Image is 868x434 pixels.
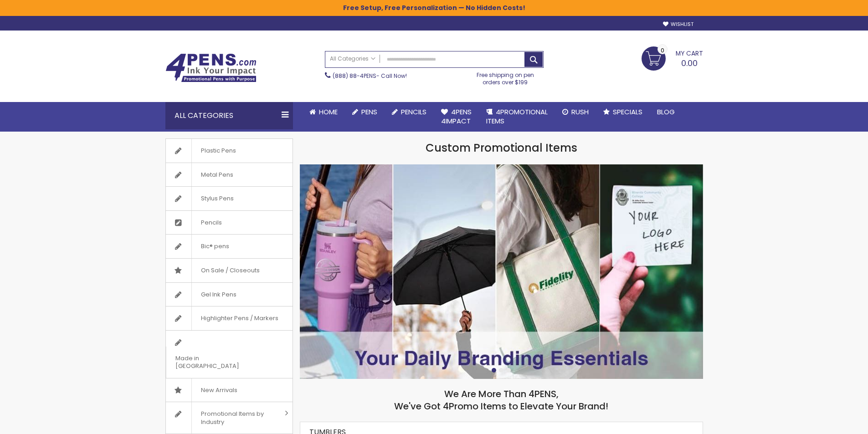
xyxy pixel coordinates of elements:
span: Bic® pens [191,235,238,258]
div: Free shipping on pen orders over $199 [467,68,544,86]
a: Stylus Pens [166,187,293,210]
img: 4Pens Custom Pens and Promotional Products [165,53,257,82]
span: Pencils [401,107,426,117]
a: Promotional Items by Industry [166,402,293,434]
a: Specials [596,102,650,122]
span: Stylus Pens [191,187,243,210]
a: 4PROMOTIONALITEMS [479,102,555,132]
a: Wishlist [663,21,693,28]
a: Rush [555,102,596,122]
h2: We Are More Than 4PENS, We've Got 4Promo Items to Elevate Your Brand! [300,388,703,413]
span: 4PROMOTIONAL ITEMS [486,107,548,126]
span: Specials [613,107,642,117]
a: Home [302,102,345,122]
span: All Categories [330,55,375,62]
span: - Call Now! [333,72,407,80]
span: 0 [661,46,664,55]
a: Pencils [166,211,293,235]
span: 4Pens 4impact [441,107,472,126]
span: 0.00 [681,57,698,69]
a: (888) 88-4PENS [333,72,376,80]
a: Highlighter Pens / Markers [166,306,293,330]
span: Pens [361,107,377,117]
span: Gel Ink Pens [191,283,246,306]
a: All Categories [325,51,380,66]
h1: Custom Promotional Items [300,141,703,155]
a: Plastic Pens [166,139,293,163]
span: Promotional Items by Industry [191,402,282,434]
span: Home [319,107,338,117]
span: New Arrivals [191,378,247,402]
span: Made in [GEOGRAPHIC_DATA] [166,347,270,378]
a: Pencils [385,102,434,122]
a: Made in [GEOGRAPHIC_DATA] [166,331,293,378]
a: Bic® pens [166,235,293,258]
a: Gel Ink Pens [166,283,293,306]
a: Metal Pens [166,163,293,187]
img: / [300,164,703,379]
span: Plastic Pens [191,139,245,163]
a: Blog [650,102,682,122]
span: On Sale / Closeouts [191,259,269,282]
a: New Arrivals [166,378,293,402]
a: On Sale / Closeouts [166,259,293,282]
span: Pencils [191,211,231,235]
span: Rush [571,107,589,117]
span: Highlighter Pens / Markers [191,306,288,330]
a: 0.00 0 [642,46,703,69]
a: Pens [345,102,385,122]
span: Metal Pens [191,163,242,187]
span: Blog [657,107,675,117]
a: 4Pens4impact [434,102,479,132]
div: All Categories [165,102,293,129]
